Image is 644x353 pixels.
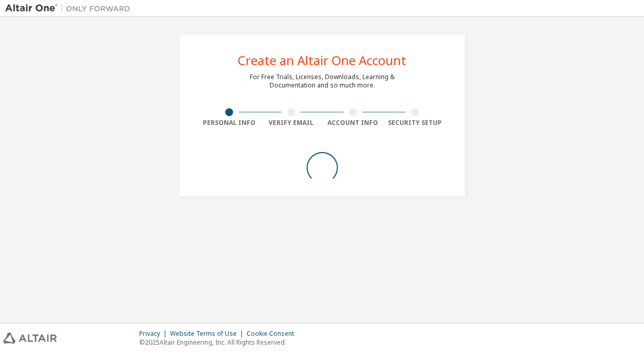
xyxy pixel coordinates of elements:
img: Altair One [5,3,136,14]
div: Cookie Consent [247,330,300,338]
div: Account Info [322,119,384,127]
div: Security Setup [384,119,446,127]
p: © 2025 Altair Engineering, Inc. All Rights Reserved. [139,338,300,347]
div: For Free Trials, Licenses, Downloads, Learning & Documentation and so much more. [250,73,395,90]
div: Website Terms of Use [170,330,247,338]
div: Personal Info [199,119,261,127]
div: Create an Altair One Account [238,54,406,67]
div: Privacy [139,330,170,338]
img: altair_logo.svg [3,333,57,344]
div: Verify Email [260,119,322,127]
